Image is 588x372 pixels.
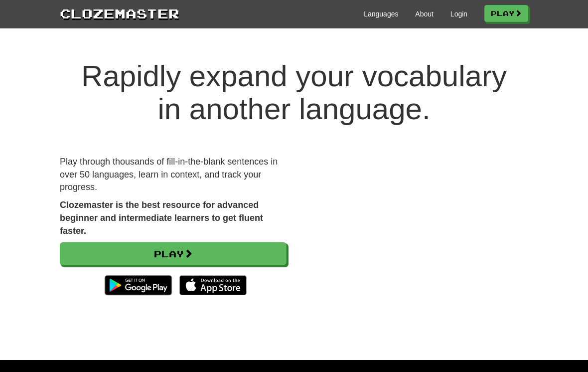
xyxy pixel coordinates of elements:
a: Play [60,242,287,265]
a: Clozemaster [60,4,179,22]
a: Play [484,5,528,22]
p: Play through thousands of fill-in-the-blank sentences in over 50 languages, learn in context, and... [60,156,287,194]
strong: Clozemaster is the best resource for advanced beginner and intermediate learners to get fluent fa... [60,200,263,235]
a: About [415,9,434,19]
img: Download_on_the_App_Store_Badge_US-UK_135x40-25178aeef6eb6b83b96f5f2d004eda3bffbb37122de64afbaef7... [179,275,247,295]
a: Login [450,9,467,19]
a: Languages [364,9,398,19]
img: Get it on Google Play [100,270,177,300]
